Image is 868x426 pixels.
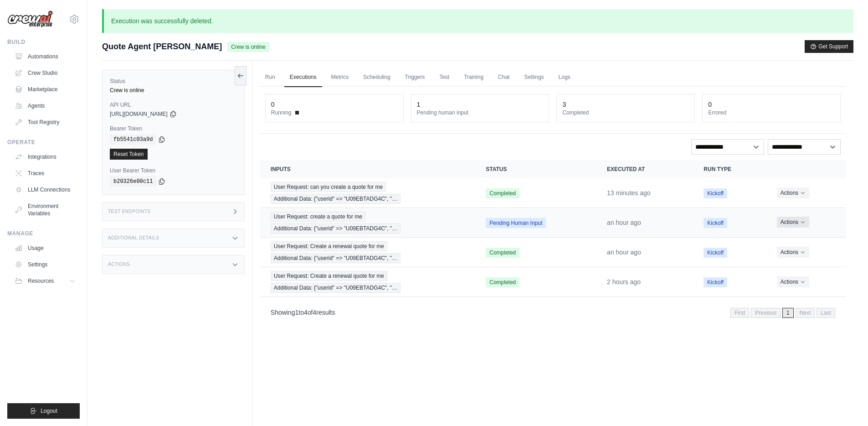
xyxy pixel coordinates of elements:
[708,100,712,109] div: 0
[777,247,809,258] button: Actions for execution
[693,160,765,178] th: Run Type
[805,40,853,53] button: Get Support
[271,100,275,109] div: 0
[11,115,80,130] a: Tool Registry
[751,308,781,318] span: Previous
[11,274,80,288] button: Resources
[110,101,237,109] label: API URL
[271,271,387,281] span: User Request: Create a renewal quote for me
[110,176,156,187] code: b20326e00c11
[271,109,292,116] span: Running
[704,188,727,198] span: Kickoff
[295,309,299,316] span: 1
[41,407,57,415] span: Logout
[110,78,237,85] label: Status
[7,403,80,419] button: Logout
[7,139,80,146] div: Operate
[260,160,846,324] section: Crew executions table
[260,301,846,324] nav: Pagination
[475,160,596,178] th: Status
[102,40,222,53] span: Quote Agent [PERSON_NAME]
[400,68,431,87] a: Triggers
[28,277,54,285] span: Resources
[102,9,853,33] p: Execution was successfully deleted.
[777,217,809,228] button: Actions for execution
[108,262,130,267] h3: Actions
[11,99,80,113] a: Agents
[271,194,401,204] span: Additional Data: {"userid" => "U09EBTADG4C", "…
[730,308,749,318] span: First
[704,248,727,258] span: Kickoff
[110,125,237,132] label: Bearer Token
[607,278,641,286] time: September 13, 2025 at 19:37 PDT
[782,308,794,318] span: 1
[271,182,464,204] a: View execution details for User Request
[417,109,544,116] dt: Pending human input
[486,188,519,198] span: Completed
[271,308,335,317] p: Showing to of results
[271,241,464,263] a: View execution details for User Request
[596,160,693,178] th: Executed at
[817,308,835,318] span: Last
[260,160,475,178] th: Inputs
[553,68,576,87] a: Logs
[110,110,168,118] span: [URL][DOMAIN_NAME]
[271,283,401,293] span: Additional Data: {"userid" => "U09EBTADG4C", "…
[486,277,519,287] span: Completed
[110,87,237,94] div: Crew is online
[796,308,815,318] span: Next
[110,167,237,174] label: User Bearer Token
[358,68,395,87] a: Scheduling
[11,241,80,255] a: Usage
[108,235,159,241] h3: Additional Details
[313,309,316,316] span: 4
[417,100,421,109] div: 1
[607,189,651,197] time: September 13, 2025 at 20:59 PDT
[271,182,386,192] span: User Request: can you create a quote for me
[271,271,464,293] a: View execution details for User Request
[11,199,80,221] a: Environment Variables
[777,276,809,287] button: Actions for execution
[7,230,80,237] div: Manage
[271,223,401,234] span: Additional Data: {"userid" => "U09EBTADG4C", "…
[260,68,281,87] a: Run
[777,187,809,198] button: Actions for execution
[11,66,80,80] a: Crew Studio
[434,68,455,87] a: Test
[730,308,835,318] nav: Pagination
[708,109,835,116] dt: Errored
[108,209,151,214] h3: Test Endpoints
[227,42,269,52] span: Crew is online
[519,68,549,87] a: Settings
[326,68,354,87] a: Metrics
[486,218,546,228] span: Pending Human Input
[11,166,80,181] a: Traces
[458,68,489,87] a: Training
[271,241,387,251] span: User Request: Create a renewal quote for me
[304,309,308,316] span: 4
[562,109,689,116] dt: Completed
[562,100,566,109] div: 3
[607,249,641,256] time: September 13, 2025 at 20:06 PDT
[110,149,148,160] a: Reset Token
[493,68,515,87] a: Chat
[486,248,519,258] span: Completed
[271,212,365,222] span: User Request: create a quote for me
[704,218,727,228] span: Kickoff
[284,68,322,87] a: Executions
[11,257,80,272] a: Settings
[7,10,53,28] img: Logo
[11,82,80,97] a: Marketplace
[11,49,80,64] a: Automations
[271,212,464,234] a: View execution details for User Request
[11,150,80,164] a: Integrations
[271,253,401,263] span: Additional Data: {"userid" => "U09EBTADG4C", "…
[110,134,156,145] code: fb5541c03a9d
[7,38,80,46] div: Build
[607,219,641,226] time: September 13, 2025 at 20:11 PDT
[11,182,80,197] a: LLM Connections
[704,277,727,287] span: Kickoff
